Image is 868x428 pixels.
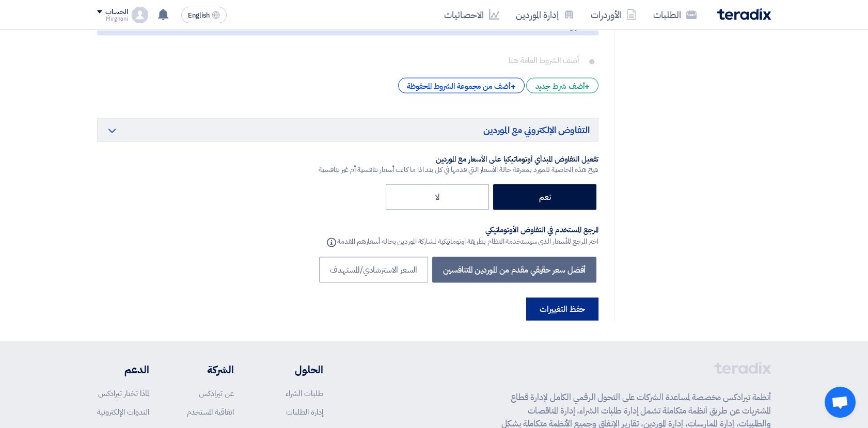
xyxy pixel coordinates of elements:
[132,7,148,23] img: profile_test.png
[585,81,590,93] span: +
[97,118,598,141] h5: التفاوض الإلكتروني مع الموردين
[180,362,234,377] li: الشركة
[97,16,128,22] div: Mirghani
[286,406,323,418] a: إدارة الطلبات
[386,184,489,210] label: لا
[436,3,508,27] a: الاحصائيات
[286,388,323,399] a: طلبات الشراء
[645,3,705,27] a: الطلبات
[199,388,234,399] a: عن تيرادكس
[432,257,596,283] label: أفضل سعر حقيقي مقدم من الموردين المتنافسين
[188,12,210,19] span: English
[526,298,598,321] button: حفظ التغييرات
[265,362,323,377] li: الحلول
[181,7,227,23] button: English
[97,406,149,418] a: الندوات الإلكترونية
[325,235,598,248] div: اختر المرجع للأسعار الذي سيستخدمة النظام بطريقة اوتوماتيكية لمشاركة الموردين بحاله أسعارهم المقدمة
[526,78,598,93] div: أضف شرط جديد
[325,225,598,235] div: المرجع المستخدم في التفاوض الأوتوماتيكي
[493,184,596,210] label: نعم
[508,3,582,27] a: إدارة الموردين
[105,8,128,17] div: الحساب
[582,3,645,27] a: الأوردرات
[511,81,516,93] span: +
[97,362,149,377] li: الدعم
[187,406,234,418] a: اتفاقية المستخدم
[319,257,428,283] label: السعر الاسترشادي/المستهدف
[98,388,149,399] a: لماذا تختار تيرادكس
[319,164,598,175] div: تتيح هذة الخاصية للمورد بمعرفة حالة الأسعار التي قدمها في كل بند اذا ما كانت أسعار تنافسية أم غير...
[717,8,771,20] img: Teradix logo
[319,154,598,165] div: تفعيل التفاوض المبدأي أوتوماتيكيا على الأسعار مع الموردين
[825,387,856,418] div: Open chat
[398,78,524,93] div: أضف من مجموعة الشروط المحفوظة
[105,50,584,70] input: أضف الشروط العامة هنا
